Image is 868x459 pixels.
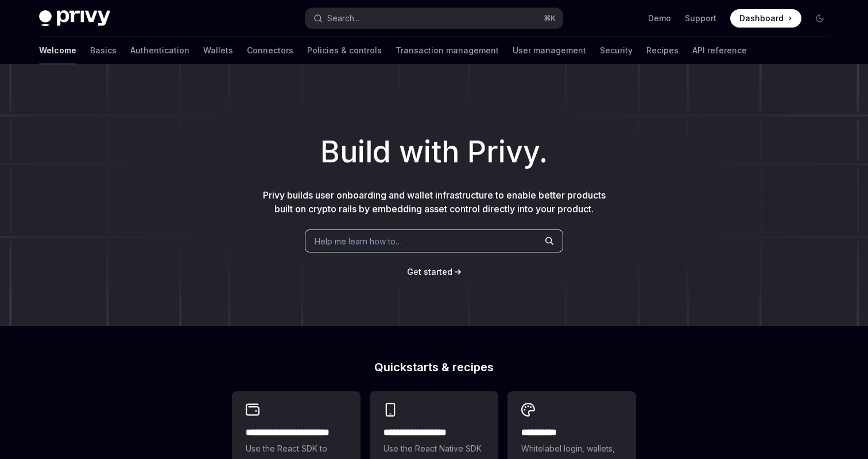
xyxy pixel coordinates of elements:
[600,37,633,64] a: Security
[685,13,716,24] a: Support
[646,37,679,64] a: Recipes
[544,14,556,23] span: ⌘ K
[18,130,850,174] h1: Build with Privy.
[648,13,671,24] a: Demo
[730,9,801,28] a: Dashboard
[39,37,76,64] a: Welcome
[263,189,606,215] span: Privy builds user onboarding and wallet infrastructure to enable better products built on crypto ...
[307,37,382,64] a: Policies & controls
[407,266,452,278] a: Get started
[130,37,189,64] a: Authentication
[692,37,747,64] a: API reference
[327,11,359,25] div: Search...
[247,37,293,64] a: Connectors
[315,235,402,247] span: Help me learn how to…
[811,9,829,28] button: Toggle dark mode
[305,8,563,29] button: Search...⌘K
[513,37,586,64] a: User management
[232,361,636,373] h2: Quickstarts & recipes
[90,37,117,64] a: Basics
[396,37,499,64] a: Transaction management
[407,267,452,277] span: Get started
[739,13,784,24] span: Dashboard
[39,10,110,26] img: dark logo
[203,37,233,64] a: Wallets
